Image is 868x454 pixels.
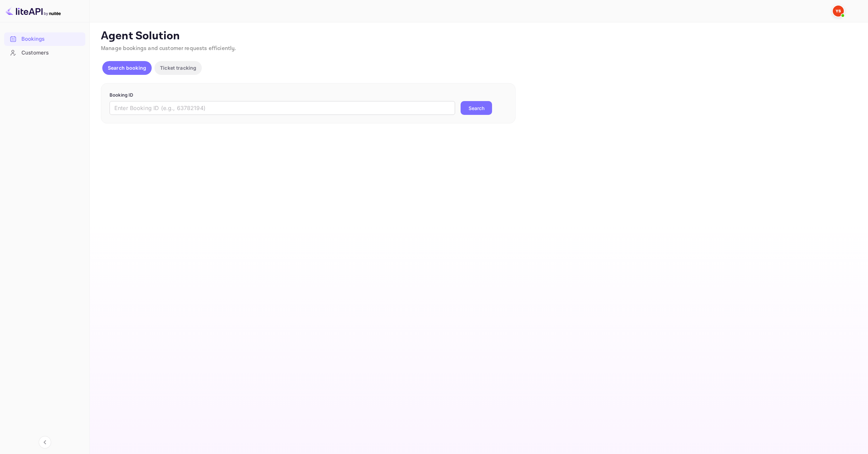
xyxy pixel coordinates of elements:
[39,436,51,448] button: Collapse navigation
[108,64,146,71] p: Search booking
[160,64,196,71] p: Ticket tracking
[4,46,85,59] a: Customers
[110,92,507,99] p: Booking ID
[21,49,82,57] div: Customers
[21,35,82,43] div: Bookings
[4,46,85,60] div: Customers
[4,32,85,46] div: Bookings
[4,32,85,45] a: Bookings
[6,6,61,17] img: LiteAPI logo
[110,101,455,115] input: Enter Booking ID (e.g., 63782194)
[101,29,856,43] p: Agent Solution
[461,101,492,115] button: Search
[833,6,844,17] img: Yandex Support
[101,45,236,52] span: Manage bookings and customer requests efficiently.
